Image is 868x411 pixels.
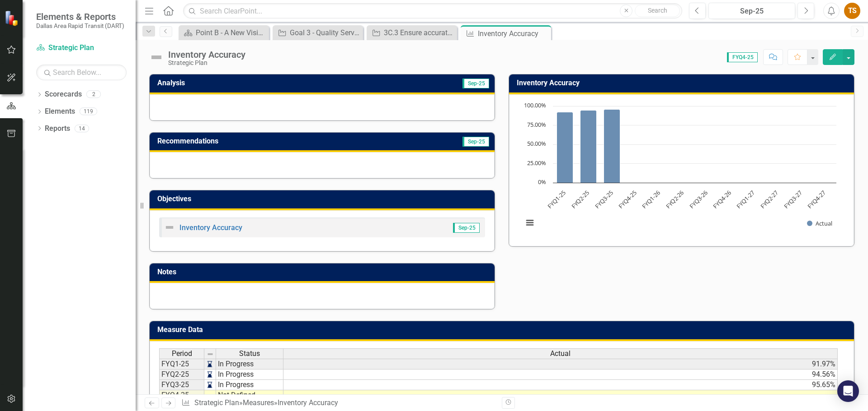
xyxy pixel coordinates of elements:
[550,350,571,358] span: Actual
[275,27,361,38] a: Goal 3 - Quality Service
[844,3,860,19] button: TS
[593,189,614,210] text: FYQ3-25
[36,65,127,80] input: Search Below...
[239,350,260,358] span: Status
[157,195,490,203] h3: Objectives
[688,189,709,210] text: FYQ3-26
[278,398,338,407] div: Inventory Accuracy
[45,106,75,117] a: Elements
[570,189,591,210] text: FYQ2-25
[206,371,213,378] img: a60fEp3wDQni8pZ7I27oqqWuN4cEGC8WR9mYgEmzHXzVrUA4836MBMLMGGum7eqBRhv1oeZWIAJc928VS3AeLM+zMQCTJjr5q...
[519,102,844,237] div: Chart. Highcharts interactive chart.
[86,91,101,98] div: 2
[45,89,82,100] a: Scorecards
[283,369,838,380] td: 94.56%
[157,326,849,334] h3: Measure Data
[45,124,70,134] a: Reports
[157,268,490,276] h3: Notes
[837,380,859,402] div: Open Intercom Messenger
[159,369,204,380] td: FYQ2-25
[168,60,245,66] div: Strategic Plan
[36,22,124,29] small: Dallas Area Rapid Transit (DART)
[159,359,204,369] td: FYQ1-25
[580,110,597,183] path: FYQ2-25, 94.56. Actual.
[243,398,274,407] a: Measures
[196,27,267,38] div: Point B - A New Vision for Mobility in [GEOGRAPHIC_DATA][US_STATE]
[806,189,827,210] text: FYQ4-27
[159,390,204,401] td: FYQ4-25
[149,50,164,65] img: Not Defined
[478,28,549,39] div: Inventory Accuracy
[216,380,283,390] td: In Progress
[216,369,283,380] td: In Progress
[538,178,546,186] text: 0%
[712,6,792,17] div: Sep-25
[519,102,841,237] svg: Interactive chart
[290,27,361,38] div: Goal 3 - Quality Service
[524,217,536,229] button: View chart menu, Chart
[183,3,682,19] input: Search ClearPoint...
[159,380,204,390] td: FYQ3-25
[206,392,213,399] img: 8DAGhfEEPCf229AAAAAElFTkSuQmCC
[36,11,124,22] span: Elements & Reports
[782,189,803,210] text: FYQ3-27
[517,79,849,87] h3: Inventory Accuracy
[36,43,127,53] a: Strategic Plan
[546,189,567,210] text: FYQ1-25
[206,360,213,368] img: a60fEp3wDQni8pZ7I27oqqWuN4cEGC8WR9mYgEmzHXzVrUA4836MBMLMGGum7eqBRhv1oeZWIAJc928VS3AeLM+zMQCTJjr5q...
[206,381,213,388] img: a60fEp3wDQni8pZ7I27oqqWuN4cEGC8WR9mYgEmzHXzVrUA4836MBMLMGGum7eqBRhv1oeZWIAJc928VS3AeLM+zMQCTJjr5q...
[462,79,489,88] span: Sep-25
[759,189,780,210] text: FYQ2-27
[164,222,175,233] img: Not Defined
[5,10,20,26] img: ClearPoint Strategy
[369,27,455,38] a: 3C.3 Ensure accurate inventories to avoid service disruptions
[524,101,546,109] text: 100.00%
[453,223,480,233] span: Sep-25
[727,52,758,62] span: FYQ4-25
[711,189,732,210] text: FYQ4-26
[648,7,667,14] span: Search
[708,3,795,19] button: Sep-25
[384,27,455,38] div: 3C.3 Ensure accurate inventories to avoid service disruptions
[617,189,638,210] text: FYQ4-25
[216,359,283,369] td: In Progress
[735,189,756,210] text: FYQ1-27
[283,359,838,369] td: 91.97%
[283,380,838,390] td: 95.65%
[527,120,546,129] text: 75.00%
[168,50,245,60] div: Inventory Accuracy
[557,112,573,183] path: FYQ1-25, 91.97. Actual.
[179,223,242,232] a: Inventory Accuracy
[181,398,495,408] div: » »
[194,398,239,407] a: Strategic Plan
[181,27,267,38] a: Point B - A New Vision for Mobility in [GEOGRAPHIC_DATA][US_STATE]
[172,350,192,358] span: Period
[462,137,489,147] span: Sep-25
[157,137,387,145] h3: Recommendations
[527,139,546,148] text: 50.00%
[216,390,283,401] td: Not Defined
[207,351,214,358] img: 8DAGhfEEPCf229AAAAAElFTkSuQmCC
[75,125,89,132] div: 14
[807,219,832,227] button: Show Actual
[640,189,661,210] text: FYQ1-26
[157,79,324,87] h3: Analysis
[635,5,680,17] button: Search
[527,159,546,167] text: 25.00%
[604,109,620,183] path: FYQ3-25, 95.65. Actual.
[664,189,685,210] text: FYQ2-26
[80,108,97,115] div: 119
